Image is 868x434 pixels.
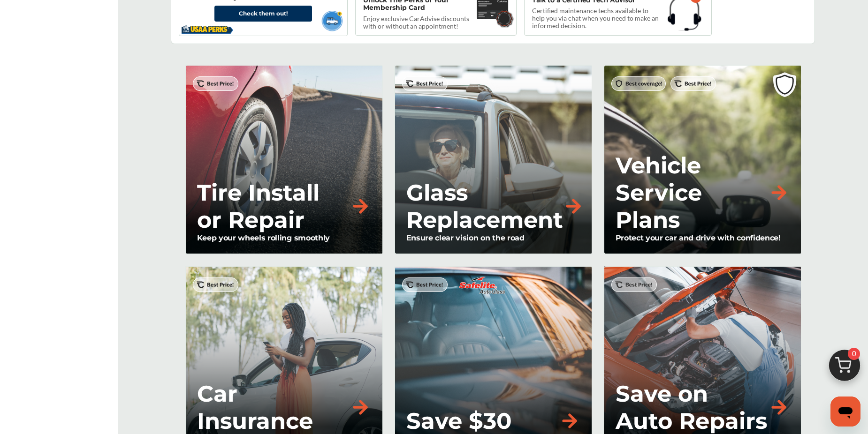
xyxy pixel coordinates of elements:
span: 0 [848,348,860,360]
p: Vehicle Service Plans [616,152,769,233]
img: cart_icon.3d0951e8.svg [822,345,867,390]
p: Glass Replacement [406,179,563,233]
img: usaa-logo.5ee3b997.svg [182,24,233,35]
p: Tire Install or Repair [197,179,350,233]
iframe: Button to launch messaging window [830,397,860,427]
img: right-arrow-orange.79f929b2.svg [769,397,789,418]
p: Ensure clear vision on the road [406,233,580,242]
img: right-arrow-orange.79f929b2.svg [769,182,789,203]
img: badge.f18848ea.svg [495,9,514,28]
img: right-arrow-orange.79f929b2.svg [350,196,371,217]
img: right-arrow-orange.79f929b2.svg [559,411,580,431]
p: Certified maintenance techs available to help you via chat when you need to make an informed deci... [532,8,660,28]
img: right-arrow-orange.79f929b2.svg [350,397,371,418]
p: Protect your car and drive with confidence! [616,233,789,242]
a: Check them out! [214,6,312,22]
p: Keep your wheels rolling smoothly [197,233,371,242]
img: usaa-vehicle.1b55c2f1.svg [318,8,345,34]
p: Enjoy exclusive CarAdvise discounts with or without an appointment! [363,15,476,30]
img: right-arrow-orange.79f929b2.svg [563,196,584,217]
